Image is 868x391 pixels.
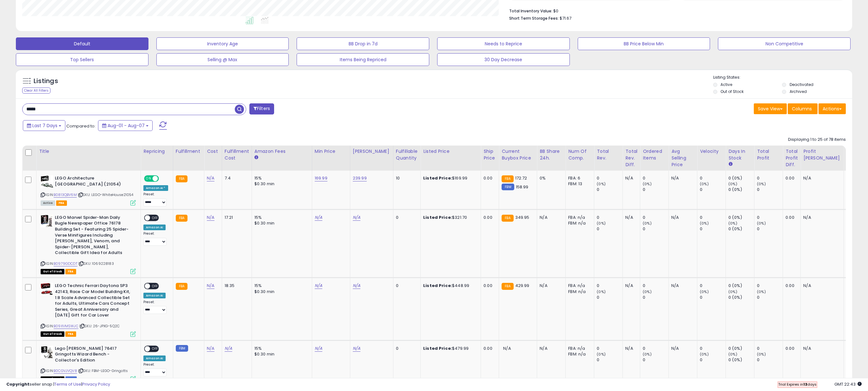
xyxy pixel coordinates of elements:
small: (0%) [700,181,709,186]
div: 0 (0%) [728,175,754,181]
div: $0.30 min [254,220,307,226]
div: Cost [207,148,219,155]
div: $169.99 [423,175,476,181]
small: Days In Stock. [728,161,732,167]
div: 0 (0%) [728,346,754,351]
div: N/A [540,346,561,351]
label: Out of Stock [720,89,744,94]
div: N/A [671,215,692,220]
button: 30 Day Decrease [437,53,570,66]
div: 0 [700,346,726,351]
a: N/A [353,345,360,352]
span: $71.67 [560,15,571,21]
div: 0 [597,357,622,363]
div: Repricing [143,148,170,155]
div: 0 [700,283,726,289]
div: FBM: n/a [568,289,589,295]
span: | SKU: FBM-LEGO-Gringotts [78,368,128,373]
div: 18.35 [225,283,247,289]
div: FBM: n/a [568,220,589,226]
div: FBA: n/a [568,346,589,351]
span: 2025-08-15 22:43 GMT [834,381,862,387]
button: Columns [788,103,818,114]
small: (0%) [597,352,606,357]
b: Lego [PERSON_NAME] 76417 Gringotts Wizard Bench - Collector's Edition [55,346,132,365]
span: 158.99 [516,184,529,190]
div: 0 [396,283,416,289]
button: Top Sellers [16,53,148,66]
div: 0 (0%) [728,187,754,192]
div: 0 [757,357,783,363]
div: 0 [643,357,668,363]
div: Days In Stock [728,148,752,161]
a: N/A [207,175,214,181]
div: Preset: [143,300,168,314]
div: Amazon AI [143,225,166,230]
button: Non Competitive [718,37,851,50]
div: Amazon AI * [143,185,168,191]
span: 429.99 [515,283,529,289]
a: 169.99 [315,175,327,181]
b: Listed Price: [423,214,452,220]
small: (0%) [728,221,737,226]
div: 0 [757,215,783,220]
div: BB Share 24h. [540,148,563,161]
div: 0.00 [483,346,494,351]
b: Listed Price: [423,175,452,181]
div: 0.00 [786,346,796,351]
div: $0.30 min [254,289,307,295]
div: seller snap | | [6,381,110,388]
div: 0 [643,346,668,351]
div: Velocity [700,148,723,155]
img: 51kfUqn6Y4L._SL40_.jpg [41,215,53,227]
div: Amazon Fees [254,148,309,155]
span: Compared to: [66,123,95,129]
div: Total Profit Diff. [786,148,798,168]
small: FBA [502,283,513,290]
div: Total Rev. [597,148,620,161]
label: Deactivated [790,82,813,87]
b: Short Term Storage Fees: [509,16,559,21]
div: N/A [803,346,839,351]
div: Min Price [315,148,347,155]
div: 0.00 [483,283,494,289]
div: 0 (0%) [728,226,754,232]
div: 15% [254,283,307,289]
a: B0813QBV6M [54,192,77,198]
div: ASIN: [41,283,136,336]
div: 0 [700,187,726,192]
small: (0%) [728,181,737,186]
b: Total Inventory Value: [509,8,552,14]
div: Ordered Items [643,148,666,161]
div: Avg Selling Price [671,148,694,168]
button: Aug-01 - Aug-07 [98,120,153,131]
a: Terms of Use [54,381,81,387]
div: 0 [700,215,726,220]
h5: Listings [34,77,58,86]
div: 0 [597,346,622,351]
div: 0 [643,226,668,232]
small: (0%) [757,289,766,294]
div: Total Rev. Diff. [625,148,637,168]
div: Profit [PERSON_NAME] [803,148,841,161]
div: Fulfillment Cost [225,148,249,161]
b: LEGO Architecture [GEOGRAPHIC_DATA] (21054) [55,175,132,189]
div: N/A [625,346,635,351]
img: 517smVGsaxL._SL40_.jpg [41,283,53,296]
div: 0.00 [483,175,494,181]
small: (0%) [757,181,766,186]
div: Displaying 1 to 25 of 78 items [788,137,846,143]
button: BB Drop in 7d [297,37,429,50]
div: FBA: 6 [568,175,589,181]
b: LEGO Technic Ferrari Daytona SP3 42143, Race Car Model Building Kit, 1:8 Scale Advanced Collectib... [55,283,132,320]
div: 0 [700,226,726,232]
div: [PERSON_NAME] [353,148,391,155]
div: N/A [803,175,839,181]
div: 0.00 [483,215,494,220]
a: N/A [315,345,322,352]
div: 0 [643,295,668,300]
div: 0 [396,215,416,220]
a: B09XVMSWJC [54,323,78,329]
span: FBA [56,200,67,206]
small: (0%) [728,289,737,294]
